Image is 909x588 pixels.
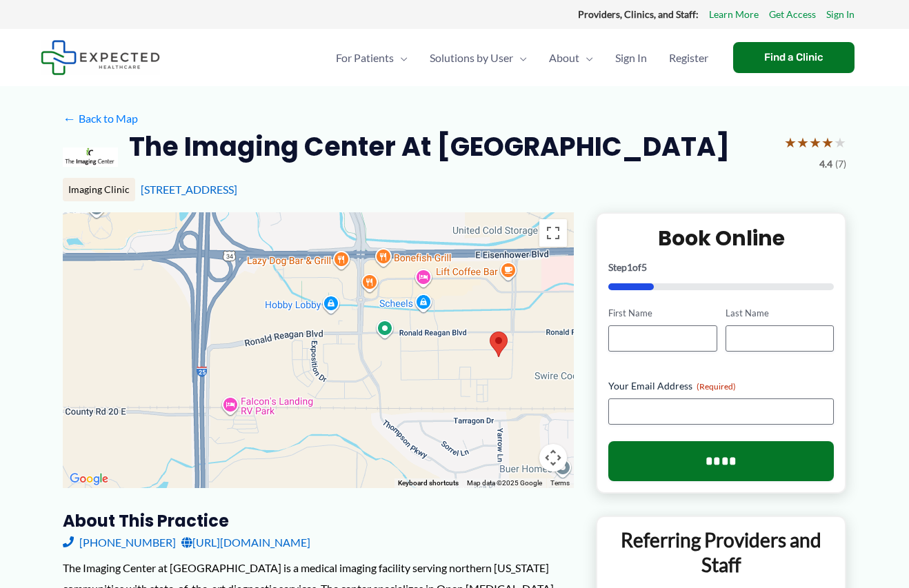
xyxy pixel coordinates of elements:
[549,34,579,82] span: About
[608,307,717,320] label: First Name
[66,470,112,488] a: Open this area in Google Maps (opens a new window)
[726,307,834,320] label: Last Name
[394,34,408,82] span: Menu Toggle
[608,263,834,272] p: Step of
[579,34,593,82] span: Menu Toggle
[604,34,658,82] a: Sign In
[325,34,419,82] a: For PatientsMenu Toggle
[835,155,846,173] span: (7)
[608,379,834,393] label: Your Email Address
[733,42,855,73] a: Find a Clinic
[539,219,567,247] button: Toggle fullscreen view
[669,34,708,82] span: Register
[513,34,527,82] span: Menu Toggle
[769,6,816,23] a: Get Access
[467,479,542,487] span: Map data ©2025 Google
[615,34,647,82] span: Sign In
[641,261,647,273] span: 5
[336,34,394,82] span: For Patients
[826,6,855,23] a: Sign In
[608,225,834,252] h2: Book Online
[608,527,835,578] p: Referring Providers and Staff
[627,261,632,273] span: 1
[658,34,719,82] a: Register
[141,183,237,196] a: [STREET_ADDRESS]
[809,130,821,155] span: ★
[797,130,809,155] span: ★
[325,34,719,82] nav: Primary Site Navigation
[181,532,310,553] a: [URL][DOMAIN_NAME]
[419,34,538,82] a: Solutions by UserMenu Toggle
[578,8,699,20] strong: Providers, Clinics, and Staff:
[41,40,160,75] img: Expected Healthcare Logo - side, dark font, small
[697,381,736,392] span: (Required)
[834,130,846,155] span: ★
[66,470,112,488] img: Google
[539,444,567,472] button: Map camera controls
[709,6,759,23] a: Learn More
[398,478,459,488] button: Keyboard shortcuts
[550,479,570,487] a: Terms (opens in new tab)
[784,130,797,155] span: ★
[430,34,513,82] span: Solutions by User
[63,112,76,125] span: ←
[821,130,834,155] span: ★
[819,155,832,173] span: 4.4
[63,510,574,531] h3: About this practice
[63,532,176,553] a: [PHONE_NUMBER]
[129,130,730,163] h2: The Imaging Center at [GEOGRAPHIC_DATA]
[63,108,138,129] a: ←Back to Map
[63,178,135,201] div: Imaging Clinic
[538,34,604,82] a: AboutMenu Toggle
